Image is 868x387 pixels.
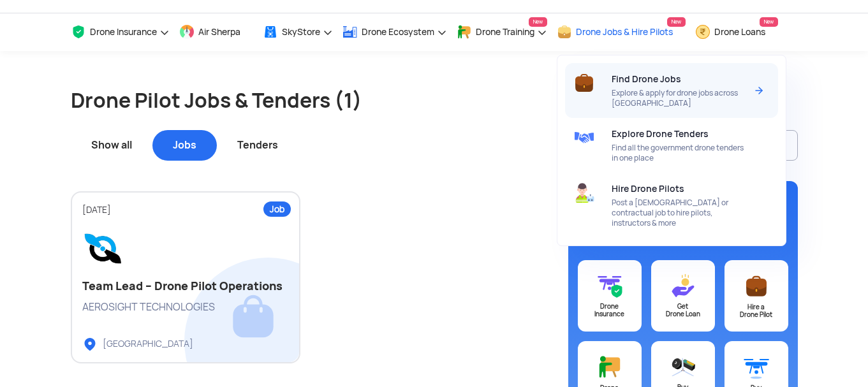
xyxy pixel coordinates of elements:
[342,13,447,51] a: Drone Ecosystem
[751,83,767,98] img: Arrow
[565,118,778,173] a: Explore Drone TendersFind all the government drone tenders in one place
[90,27,157,37] span: Drone Insurance
[574,128,594,148] img: ic_tenders.svg
[82,204,289,216] div: [DATE]
[612,184,684,194] span: Hire Drone Pilots
[576,27,673,37] span: Drone Jobs & Hire Pilots
[744,354,769,380] img: ic_buydrone@3x.svg
[82,337,98,352] img: ic_locationlist.svg
[714,27,765,37] span: Drone Loans
[578,260,642,332] a: DroneInsurance
[565,63,778,118] a: Find Drone JobsExplore & apply for drone jobs across [GEOGRAPHIC_DATA]Arrow
[82,228,123,268] img: logo%202.jpg
[282,27,320,37] span: SkyStore
[667,17,686,27] span: New
[574,73,595,93] img: ic_briefcase1.svg
[760,17,778,27] span: New
[612,143,746,163] span: Find all the government drone tenders in one place
[71,130,152,161] div: Show all
[651,303,715,318] div: Get Drone Loan
[578,303,642,318] div: Drone Insurance
[263,201,291,217] div: Job
[670,273,696,298] img: ic_loans@3x.svg
[597,354,622,380] img: ic_training@3x.svg
[670,354,696,379] img: ic_droneparts@3x.svg
[71,13,170,51] a: Drone Insurance
[152,130,217,161] div: Jobs
[725,260,788,332] a: Hire aDrone Pilot
[263,13,333,51] a: SkyStore
[612,74,681,84] span: Find Drone Jobs
[612,88,746,108] span: Explore & apply for drone jobs across [GEOGRAPHIC_DATA]
[574,182,594,203] img: ic_uav_pilot.svg
[362,27,434,37] span: Drone Ecosystem
[529,17,547,27] span: New
[476,27,534,37] span: Drone Training
[651,260,715,332] a: GetDrone Loan
[457,13,547,51] a: Drone TrainingNew
[565,173,778,238] a: Hire Drone PilotsPost a [DEMOGRAPHIC_DATA] or contractual job to hire pilots, instructors & more
[557,13,686,51] a: Drone Jobs & Hire PilotsNew
[725,303,788,319] div: Hire a Drone Pilot
[751,198,767,213] img: Arrow
[744,273,769,299] img: ic_postajob@3x.svg
[71,87,798,115] h1: Drone Pilot Jobs & Tenders (1)
[82,337,193,352] div: [GEOGRAPHIC_DATA]
[612,198,746,228] span: Post a [DEMOGRAPHIC_DATA] or contractual job to hire pilots, instructors & more
[71,191,300,363] a: Job[DATE]Team Lead – Drone Pilot OperationsAEROSIGHT TECHNOLOGIES[GEOGRAPHIC_DATA]
[612,129,709,139] span: Explore Drone Tenders
[217,130,298,161] div: Tenders
[751,138,767,153] img: Arrow
[695,13,778,51] a: Drone LoansNew
[597,273,622,298] img: ic_drone_insurance@3x.svg
[179,13,253,51] a: Air Sherpa
[82,279,289,294] h2: Team Lead – Drone Pilot Operations
[198,27,240,37] span: Air Sherpa
[82,300,289,314] div: AEROSIGHT TECHNOLOGIES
